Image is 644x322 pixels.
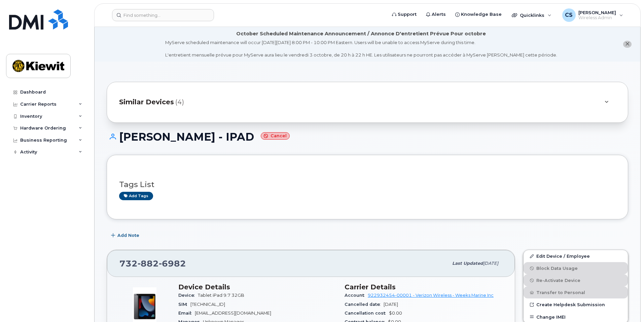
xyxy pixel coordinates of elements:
button: Transfer to Personal [524,286,628,298]
span: Tablet iPad 9.7 32GB [198,293,244,298]
span: Cancelled date [345,302,384,307]
span: Last updated [452,261,483,266]
span: 732 [119,258,186,269]
button: close notification [623,41,632,48]
span: 882 [138,258,159,269]
h3: Device Details [178,283,336,291]
h3: Tags List [119,180,616,189]
span: [DATE] [483,261,498,266]
span: Add Note [117,232,139,239]
span: Email [178,311,195,316]
span: $0.00 [389,311,402,316]
button: Add Note [107,229,145,242]
span: Similar Devices [119,97,174,107]
span: Cancellation cost [345,311,389,316]
h3: Carrier Details [345,283,503,291]
span: [EMAIL_ADDRESS][DOMAIN_NAME] [195,311,271,316]
span: SIM [178,302,190,307]
div: October Scheduled Maintenance Announcement / Annonce D'entretient Prévue Pour octobre [236,30,486,37]
a: Create Helpdesk Submission [524,298,628,311]
iframe: Messenger [496,64,639,289]
span: [DATE] [384,302,398,307]
a: 922932454-00001 - Verizon Wireless - Weeks Marine Inc [368,293,494,298]
span: (4) [175,97,184,107]
a: Add tags [119,192,153,200]
span: Device [178,293,198,298]
iframe: Messenger Launcher [615,293,639,317]
span: [TECHNICAL_ID] [190,302,225,307]
h1: [PERSON_NAME] - IPAD [107,131,628,143]
span: 6982 [159,258,186,269]
span: Account [345,293,368,298]
small: Cancel [261,132,290,140]
div: MyServe scheduled maintenance will occur [DATE][DATE] 8:00 PM - 10:00 PM Eastern. Users will be u... [165,39,557,58]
